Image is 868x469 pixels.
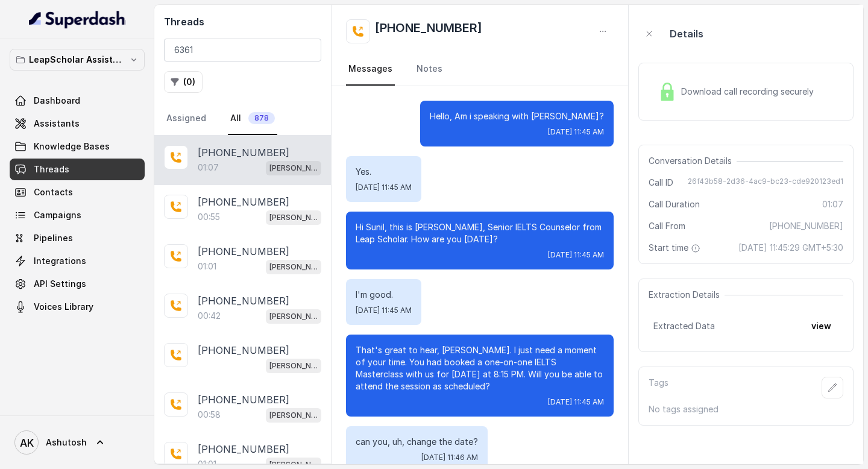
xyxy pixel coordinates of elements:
p: 00:42 [198,310,221,322]
p: Hi Sunil, this is [PERSON_NAME], Senior IELTS Counselor from Leap Scholar. How are you [DATE]? [356,221,604,245]
span: [DATE] 11:45 AM [548,127,604,137]
span: Knowledge Bases [34,140,110,153]
p: Yes. [356,166,412,178]
span: 26f43b58-2d36-4ac9-bc23-cde920123ed1 [688,177,843,189]
span: Voices Library [34,301,93,313]
span: Integrations [34,255,86,267]
span: [DATE] 11:45 AM [356,306,412,315]
button: LeapScholar Assistant [10,49,145,71]
span: Download call recording securely [681,86,819,98]
button: (0) [164,71,203,93]
input: Search by Call ID or Phone Number [164,39,321,61]
span: Ashutosh [46,436,87,449]
p: LeapScholar Assistant [29,52,125,67]
span: [DATE] 11:46 AM [421,453,478,462]
button: view [804,315,838,337]
span: [PHONE_NUMBER] [769,220,843,232]
p: [PERSON_NAME] ielts testing (agent -1) [269,360,318,372]
p: [PHONE_NUMBER] [198,442,289,456]
a: Pipelines [10,227,145,249]
p: 01:07 [198,162,219,174]
span: [DATE] 11:45 AM [548,397,604,407]
text: AK [20,436,34,449]
a: API Settings [10,273,145,295]
span: Call From [649,220,685,232]
span: Extracted Data [653,320,715,332]
p: [PERSON_NAME] ielts testing (agent -1) [269,409,318,421]
a: Campaigns [10,204,145,226]
span: Call ID [649,177,673,189]
p: [PHONE_NUMBER] [198,244,289,259]
span: Call Duration [649,198,700,210]
span: 878 [248,112,275,124]
p: No tags assigned [649,403,843,415]
p: [PHONE_NUMBER] [198,392,289,407]
span: [DATE] 11:45:29 GMT+5:30 [738,242,843,254]
img: Lock Icon [658,83,676,101]
a: Notes [414,53,445,86]
span: Contacts [34,186,73,198]
p: [PERSON_NAME] ielts testing (agent -1) [269,261,318,273]
a: Threads [10,159,145,180]
p: Details [670,27,703,41]
a: Dashboard [10,90,145,112]
a: Knowledge Bases [10,136,145,157]
span: Start time [649,242,703,254]
p: can you, uh, change the date? [356,436,478,448]
span: API Settings [34,278,86,290]
span: Assistants [34,118,80,130]
h2: [PHONE_NUMBER] [375,19,482,43]
p: [PERSON_NAME] ielts testing (agent -1) [269,212,318,224]
p: 00:58 [198,409,221,421]
p: [PERSON_NAME] ielts testing (agent -1) [269,310,318,323]
p: [PHONE_NUMBER] [198,294,289,308]
nav: Tabs [164,102,321,135]
a: Voices Library [10,296,145,318]
p: Hello, Am i speaking with [PERSON_NAME]? [430,110,604,122]
span: Pipelines [34,232,73,244]
a: Integrations [10,250,145,272]
p: [PHONE_NUMBER] [198,195,289,209]
h2: Threads [164,14,321,29]
img: light.svg [29,10,126,29]
p: [PHONE_NUMBER] [198,145,289,160]
span: Threads [34,163,69,175]
nav: Tabs [346,53,614,86]
a: Ashutosh [10,426,145,459]
p: 01:01 [198,260,216,272]
p: I'm good. [356,289,412,301]
a: Contacts [10,181,145,203]
span: Extraction Details [649,289,725,301]
a: All878 [228,102,277,135]
p: [PHONE_NUMBER] [198,343,289,357]
a: Messages [346,53,395,86]
p: 00:55 [198,211,220,223]
span: [DATE] 11:45 AM [356,183,412,192]
span: 01:07 [822,198,843,210]
span: Conversation Details [649,155,737,167]
p: Tags [649,377,668,398]
a: Assistants [10,113,145,134]
a: Assigned [164,102,209,135]
span: Dashboard [34,95,80,107]
p: [PERSON_NAME] ielts testing (agent -1) [269,162,318,174]
span: Campaigns [34,209,81,221]
span: [DATE] 11:45 AM [548,250,604,260]
p: That's great to hear, [PERSON_NAME]. I just need a moment of your time. You had booked a one-on-o... [356,344,604,392]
